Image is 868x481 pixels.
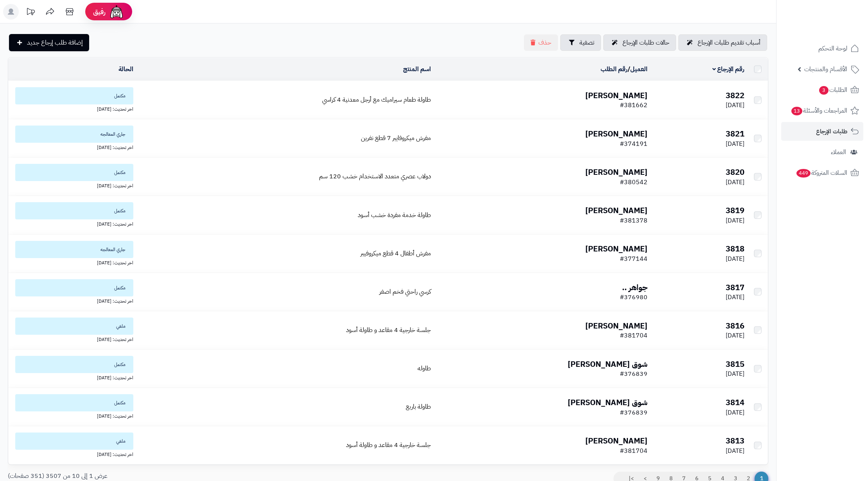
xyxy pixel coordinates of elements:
span: [DATE] [726,216,744,225]
a: طاولة باربع [406,402,431,411]
b: 3819 [726,205,744,216]
span: [DATE] [726,254,744,264]
span: [DATE] [726,408,744,417]
img: ai-face.png [109,4,124,20]
span: ملغي [15,318,133,335]
span: #376980 [620,293,647,302]
span: كرسي راحتي فخم اصفر [379,287,431,296]
span: [DATE] [726,101,744,110]
div: اخر تحديث: [DATE] [11,143,133,151]
b: [PERSON_NAME] [585,243,647,255]
b: [PERSON_NAME] [585,205,647,216]
b: 3815 [726,358,744,370]
span: دولاب عصري متعدد الاستخدام خشب 120 سم [319,172,431,181]
span: [DATE] [726,446,744,456]
span: حذف [538,38,551,47]
a: رقم الإرجاع [712,65,745,74]
span: مفرش أطفال 4 قطع ميكروفيبر [360,249,431,258]
span: #381704 [620,331,647,340]
a: العملاء [781,143,863,162]
div: اخر تحديث: [DATE] [11,219,133,228]
b: [PERSON_NAME] [585,90,647,101]
span: #376839 [620,408,647,417]
b: 3816 [726,320,744,332]
span: طلبات الإرجاع [816,126,847,137]
span: ملغي [15,433,133,450]
a: حالات طلبات الإرجاع [603,34,676,51]
a: المراجعات والأسئلة13 [781,101,863,120]
div: اخر تحديث: [DATE] [11,373,133,381]
span: #381662 [620,101,647,110]
span: تصفية [579,38,594,47]
b: [PERSON_NAME] [585,128,647,140]
a: رقم الطلب [601,65,628,74]
span: العملاء [831,147,846,158]
span: الأقسام والمنتجات [804,64,847,75]
div: عرض 1 إلى 10 من 3507 (351 صفحات) [2,472,388,481]
span: [DATE] [726,293,744,302]
span: #374191 [620,139,647,149]
span: #381378 [620,216,647,225]
a: طاوله [418,364,431,373]
a: جلسة خارجية 4 مقاعد و طاولة أسود [346,440,431,450]
a: العميل [630,65,647,74]
span: مكتمل [15,394,133,411]
span: [DATE] [726,139,744,149]
button: حذف [524,34,558,51]
a: لوحة التحكم [781,39,863,58]
span: #380542 [620,178,647,187]
span: أسباب تقديم طلبات الإرجاع [698,38,760,47]
span: المراجعات والأسئلة [791,105,847,116]
td: / [434,58,651,81]
b: جواهر .. [622,282,647,293]
span: #376839 [620,369,647,379]
a: جلسة خارجية 4 مقاعد و طاولة أسود [346,325,431,335]
a: طاولة طعام سيراميك مع أرجل معدنية 4 كراسي [322,95,431,104]
a: الحالة [118,65,133,74]
span: مكتمل [15,202,133,219]
span: 449 [796,169,811,178]
span: مكتمل [15,356,133,373]
a: مفرش ميكروفايبر 7 قطع نفرين [361,133,431,143]
a: السلات المتروكة449 [781,163,863,182]
b: 3814 [726,397,744,408]
span: جاري المعالجه [15,241,133,258]
a: اسم المنتج [403,65,431,74]
b: [PERSON_NAME] [585,320,647,332]
button: تصفية [560,34,601,51]
div: اخر تحديث: [DATE] [11,258,133,266]
b: 3820 [726,166,744,178]
span: حالات طلبات الإرجاع [622,38,669,47]
span: مكتمل [15,164,133,181]
div: اخر تحديث: [DATE] [11,104,133,113]
span: السلات المتروكة [796,167,847,178]
span: الطلبات [818,84,847,95]
b: 3813 [726,435,744,447]
a: طاولة خدمة مفردة خشب أسود [358,210,431,220]
div: اخر تحديث: [DATE] [11,335,133,343]
img: logo-2.png [815,22,861,38]
a: تحديثات المنصة [21,4,40,22]
span: [DATE] [726,178,744,187]
span: [DATE] [726,369,744,379]
b: 3822 [726,90,744,101]
span: مكتمل [15,87,133,104]
b: 3818 [726,243,744,255]
b: شوق [PERSON_NAME] [568,397,647,408]
a: أسباب تقديم طلبات الإرجاع [678,34,767,51]
a: الطلبات3 [781,81,863,99]
span: #377144 [620,254,647,264]
span: جاري المعالجه [15,126,133,143]
b: [PERSON_NAME] [585,166,647,178]
b: [PERSON_NAME] [585,435,647,447]
span: 13 [791,107,802,115]
span: إضافة طلب إرجاع جديد [27,38,83,47]
div: اخر تحديث: [DATE] [11,181,133,189]
span: لوحة التحكم [818,43,847,54]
